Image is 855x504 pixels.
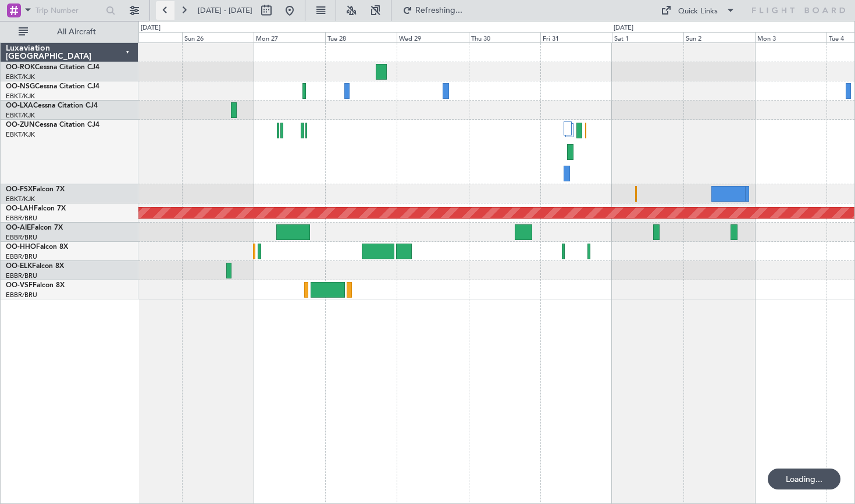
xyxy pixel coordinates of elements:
[6,111,35,120] a: EBKT/KJK
[198,5,252,16] span: [DATE] - [DATE]
[6,233,37,242] a: EBBR/BRU
[6,102,33,109] span: OO-LXA
[6,224,63,231] a: OO-AIEFalcon 7X
[30,28,123,36] span: All Aircraft
[6,282,33,289] span: OO-VSF
[6,73,35,81] a: EBKT/KJK
[6,282,65,289] a: OO-VSFFalcon 8X
[6,121,35,128] span: OO-ZUN
[755,32,826,42] div: Mon 3
[6,252,37,261] a: EBBR/BRU
[655,1,741,20] button: Quick Links
[614,23,633,33] div: [DATE]
[612,32,683,42] div: Sat 1
[6,186,33,193] span: OO-FSX
[6,195,35,203] a: EBKT/KJK
[325,32,397,42] div: Tue 28
[6,271,37,280] a: EBBR/BRU
[6,83,35,90] span: OO-NSG
[182,32,254,42] div: Sun 26
[768,469,840,489] div: Loading...
[6,205,66,212] a: OO-LAHFalcon 7X
[469,32,540,42] div: Thu 30
[141,23,161,33] div: [DATE]
[35,2,102,19] input: Trip Number
[6,205,34,212] span: OO-LAH
[111,32,182,42] div: Sat 25
[540,32,612,42] div: Fri 31
[6,102,98,109] a: OO-LXACessna Citation CJ4
[6,130,35,139] a: EBKT/KJK
[6,92,35,101] a: EBKT/KJK
[6,291,37,299] a: EBBR/BRU
[6,121,99,128] a: OO-ZUNCessna Citation CJ4
[6,263,64,270] a: OO-ELKFalcon 8X
[6,214,37,223] a: EBBR/BRU
[6,64,35,71] span: OO-ROK
[397,1,467,20] button: Refreshing...
[254,32,325,42] div: Mon 27
[397,32,468,42] div: Wed 29
[415,6,464,15] span: Refreshing...
[6,224,31,231] span: OO-AIE
[6,64,99,71] a: OO-ROKCessna Citation CJ4
[6,186,65,193] a: OO-FSXFalcon 7X
[6,244,68,251] a: OO-HHOFalcon 8X
[683,32,755,42] div: Sun 2
[6,263,32,270] span: OO-ELK
[678,6,718,17] div: Quick Links
[6,244,36,251] span: OO-HHO
[13,23,126,41] button: All Aircraft
[6,83,99,90] a: OO-NSGCessna Citation CJ4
